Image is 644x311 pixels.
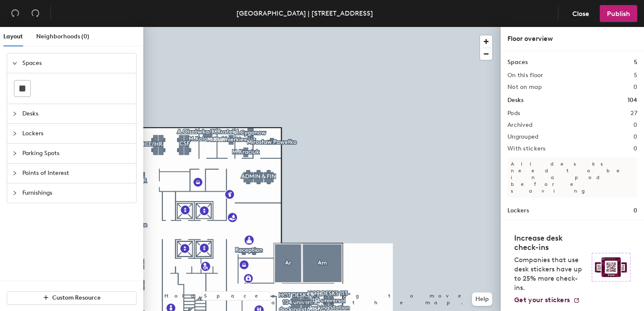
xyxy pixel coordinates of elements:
h2: Archived [507,122,532,129]
span: Furnishings [22,183,131,203]
h2: 0 [633,145,637,152]
h1: Spaces [507,58,528,67]
h2: On this floor [507,72,543,79]
button: Help [472,292,492,306]
span: Spaces [22,54,131,73]
h2: 0 [633,84,637,91]
h2: Ungrouped [507,134,539,140]
button: Undo (⌘ + Z) [7,5,24,22]
span: Parking Spots [22,144,131,163]
h1: 5 [634,58,637,67]
span: Get your stickers [514,296,570,304]
h2: 0 [633,134,637,140]
button: Publish [600,5,637,22]
span: Neighborhoods (0) [36,33,89,40]
span: collapsed [12,151,17,156]
h2: 27 [631,110,637,117]
span: Publish [607,10,630,18]
h1: 0 [633,206,637,215]
h2: 0 [633,122,637,129]
span: collapsed [12,171,17,176]
img: Sticker logo [592,253,631,282]
h1: Desks [507,96,523,105]
span: Close [572,10,589,18]
h2: 5 [634,72,637,79]
a: Get your stickers [514,296,580,304]
h1: Lockers [507,206,529,215]
span: expanded [12,61,17,66]
span: collapsed [12,111,17,116]
button: Close [565,5,596,22]
div: [GEOGRAPHIC_DATA] | [STREET_ADDRESS] [236,8,373,19]
h2: Pods [507,110,520,117]
span: Desks [22,104,131,123]
span: Layout [3,33,23,40]
span: Custom Resource [52,294,101,301]
h2: With stickers [507,145,546,152]
span: Lockers [22,124,131,143]
span: Points of Interest [22,164,131,183]
h1: 104 [628,96,637,105]
span: collapsed [12,190,17,196]
span: undo [11,9,19,17]
p: Companies that use desk stickers have up to 25% more check-ins. [514,255,587,292]
button: Custom Resource [7,291,137,305]
h2: Not on map [507,84,542,91]
button: Redo (⌘ + ⇧ + Z) [27,5,44,22]
p: All desks need to be in a pod before saving [507,157,637,198]
div: Floor overview [507,34,637,44]
span: collapsed [12,131,17,136]
h4: Increase desk check-ins [514,233,587,252]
